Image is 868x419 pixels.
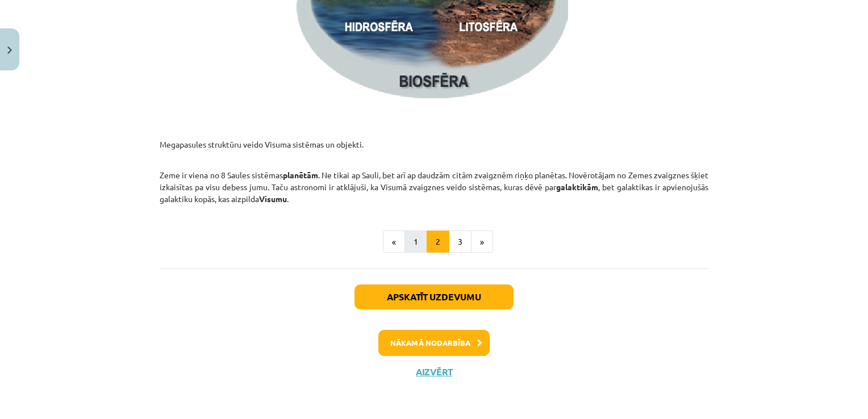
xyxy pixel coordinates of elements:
p: Megapasules struktūru veido Visuma sistēmas un objekti. [160,115,708,150]
strong: galaktikām [556,182,598,192]
button: » [471,231,493,253]
button: Aizvērt [412,366,456,378]
button: « [383,231,405,253]
strong: Visumu [259,194,287,204]
button: 1 [404,231,427,253]
p: Zeme ir viena no 8 Saules sistēmas . Ne tikai ap Sauli, bet arī ap daudzām citām zvaigznēm riņķo ... [160,157,708,205]
button: Nākamā nodarbība [378,330,490,356]
button: 2 [427,231,449,253]
nav: Page navigation example [160,231,708,253]
strong: planētām [283,170,318,180]
button: 3 [449,231,471,253]
button: Apskatīt uzdevumu [354,284,514,309]
img: icon-close-lesson-0947bae3869378f0d4975bcd49f059093ad1ed9edebbc8119c70593378902aed.svg [7,47,12,54]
